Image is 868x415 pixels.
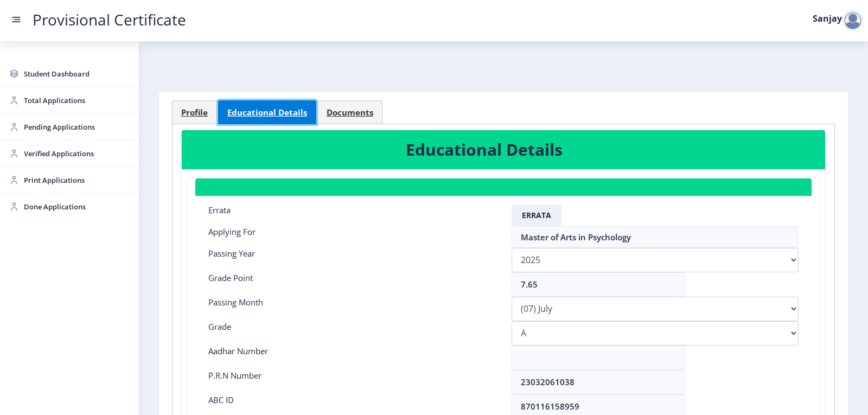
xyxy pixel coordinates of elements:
div: Passing Year [200,248,503,272]
div: Grade [200,321,503,346]
span: Student Dashboard [24,67,130,80]
input: Select College Name [512,226,799,248]
span: Total Applications [24,94,130,107]
span: Educational Details [227,108,307,117]
span: Documents [327,108,373,117]
span: Profile [181,108,208,117]
div: P.R.N Number [200,370,503,394]
div: Passing Month [200,297,503,321]
span: Verified Applications [24,147,130,160]
div: Applying For [200,226,503,248]
label: Sanjay [813,14,842,23]
a: Provisional Certificate [22,14,197,25]
span: Done Applications [24,200,130,213]
span: Print Applications [24,174,130,187]
div: Aadhar Number [200,346,503,370]
span: Pending Applications [24,120,130,133]
button: Errata [512,205,561,226]
h3: Educational Details [406,139,654,161]
div: Grade Point [200,272,503,297]
div: Errata [200,205,503,226]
